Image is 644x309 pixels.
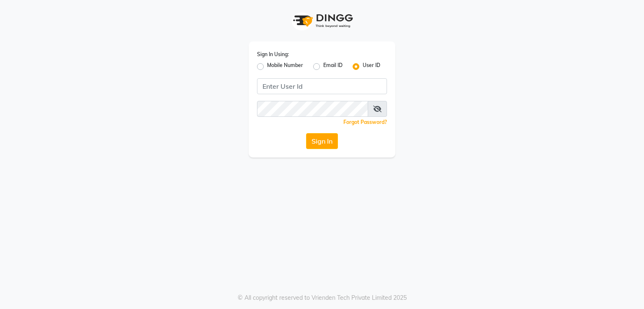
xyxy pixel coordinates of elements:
[257,101,368,117] input: Username
[363,62,380,72] label: User ID
[257,78,387,94] input: Username
[257,51,289,58] label: Sign In Using:
[343,119,387,125] a: Forgot Password?
[267,62,303,72] label: Mobile Number
[323,62,343,72] label: Email ID
[288,8,356,33] img: logo1.svg
[306,133,338,149] button: Sign In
